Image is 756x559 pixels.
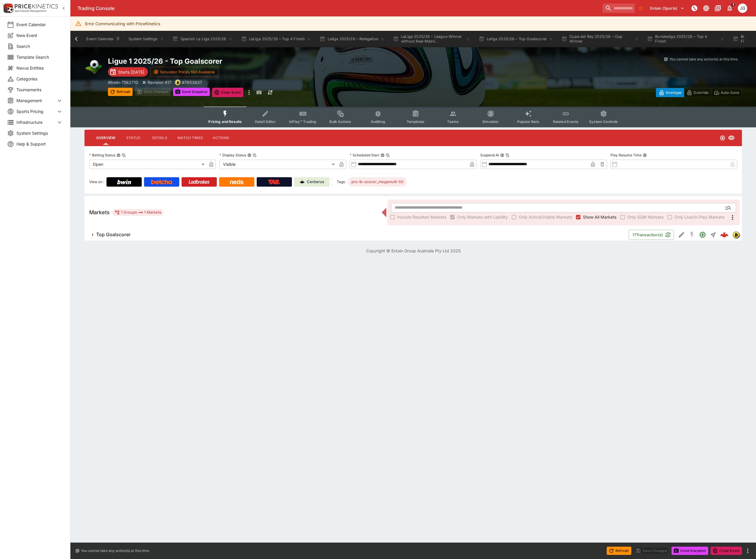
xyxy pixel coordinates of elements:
[208,119,242,124] span: Pricing and Results
[676,229,687,240] button: Edit Detail
[16,108,56,114] span: Sports Pricing
[108,57,425,66] h2: Copy To Clipboard
[15,10,46,12] img: Sportsbook Management
[16,21,63,28] span: Event Calendar
[475,31,557,47] button: Laliga 2025/26 – Top Goalscorer
[83,31,124,47] button: Event Calendar
[723,202,733,213] button: Open
[120,131,146,145] button: Status
[689,3,700,13] button: NOT Connected to PK
[672,547,708,555] button: Send Snapshot
[151,180,172,184] img: Betcha
[656,88,684,97] button: Overtype
[697,229,708,240] button: Open
[89,209,110,216] h5: Markets
[553,119,579,124] span: Related Events
[70,248,756,254] p: Copyright © Entain Group Australia Pty Ltd 2025
[89,160,207,169] div: Open
[219,160,337,169] div: Visible
[89,177,104,187] label: View on :
[122,153,126,157] button: Copy To Clipboard
[150,67,219,77] button: Simulator Prices Not Available
[713,3,723,13] button: Documentation
[348,177,407,187] div: Betting Target: cerberus
[730,2,736,8] span: 1
[589,119,618,124] span: System Controls
[480,153,499,158] p: Suspend At
[108,88,133,96] button: Refresh
[173,88,210,96] button: Send Snapshot
[482,119,499,124] span: Simulator
[669,57,738,62] p: You cannot take any action(s) at this time.
[81,548,150,553] p: You cannot take any action(s) at this time.
[699,231,706,238] svg: Open
[300,180,305,184] img: Cerberus
[684,88,711,97] button: Override
[329,119,351,124] span: Bulk Actions
[457,214,508,220] span: Only Markets with Liability
[505,153,510,157] button: Copy To Clipboard
[268,180,280,184] img: TabNZ
[230,180,243,184] img: Neds
[92,131,120,145] button: Overview
[718,229,730,241] a: e3928c00-5bfa-41fd-a44e-aa1b97d97d65
[711,547,742,555] button: Close Event
[15,4,58,9] img: PriceKinetics
[16,130,63,136] span: System Settings
[380,153,385,157] button: Scheduled StartCopy To Clipboard
[371,119,385,124] span: Auditing
[219,153,246,158] p: Display Status
[348,179,407,185] span: pro-lb-soccer_megamulti-50
[647,4,688,13] button: Select Tenant
[116,153,121,157] button: Betting StatusCopy To Clipboard
[175,80,181,85] div: bwin
[733,231,740,238] div: bwin
[77,5,600,11] div: Trading Console
[517,119,539,124] span: Popular Bets
[629,230,674,240] button: 17Transaction(s)
[711,88,742,97] button: Auto-Save
[390,31,474,47] button: LaLiga 2025/26 - League Winner without Real Madri...
[118,69,144,75] p: Starts [DATE]
[247,153,251,157] button: Display StatusCopy To Clipboard
[603,4,635,13] input: search
[16,65,63,71] span: Nexus Entities
[636,4,645,13] button: No Bookmarks
[643,153,647,157] button: Play Resume Time
[175,80,180,85] img: bwin.png
[148,79,171,85] p: Revision 417
[117,180,131,184] img: Bwin
[558,31,642,47] button: Copa del Rey 2025/26 – Cup Winner
[519,214,572,220] span: Only Active/Visible Markets
[316,31,388,47] button: Laliga 2025/26 – Relegation
[255,119,276,124] span: Detail Editor
[583,214,616,220] span: Show All Markets
[16,43,63,49] span: Search
[208,131,234,145] button: Actions
[337,177,346,187] label: Tags:
[84,57,103,75] img: soccer.png
[238,31,315,47] button: LaLiga 2025/26 – Top 4 Finish
[397,214,446,220] span: Include Resulted Markets
[85,18,160,29] div: Error Communicating with PriceKinetics
[182,79,202,85] p: Copy To Clipboard
[16,97,56,104] span: Management
[204,107,623,127] div: Event type filters
[728,134,735,141] svg: Visible
[16,87,63,93] span: Tournaments
[708,229,718,240] button: Straight
[108,79,138,85] p: Copy To Clipboard
[744,547,751,554] button: more
[627,214,664,220] span: Only SGM Markets
[407,119,424,124] span: Templates
[146,131,173,145] button: Details
[96,232,131,238] h6: Top Goalscorer
[607,547,631,555] button: Refresh
[386,153,390,157] button: Copy To Clipboard
[701,3,711,13] button: Toggle light/dark mode
[729,214,736,221] svg: More
[16,76,63,82] span: Categories
[16,119,56,125] span: Infrastructure
[610,153,642,158] p: Play Resume Time
[674,214,724,220] span: Only Live/In-Play Markets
